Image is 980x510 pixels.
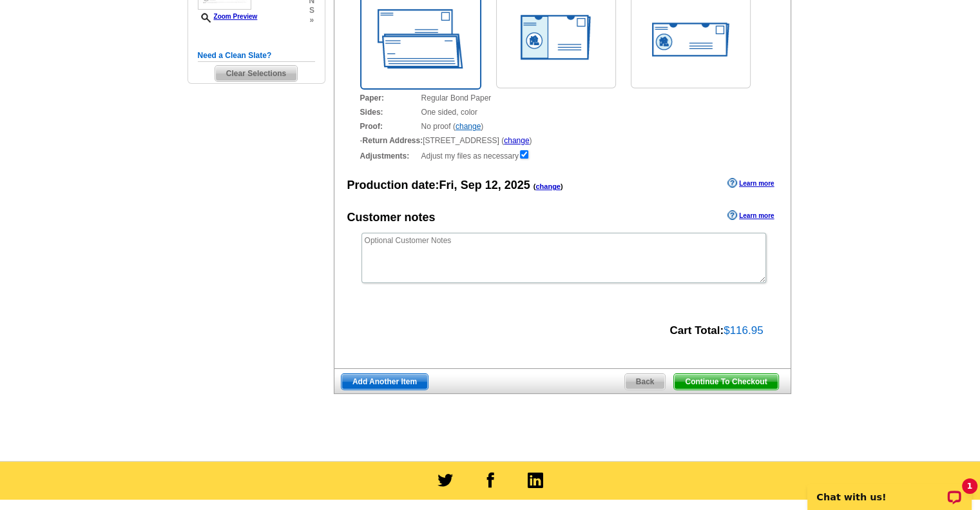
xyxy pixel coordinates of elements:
[669,324,724,337] strong: Cart Total:
[360,106,418,118] strong: Sides:
[360,150,418,162] strong: Adjustments:
[360,106,765,118] div: One sided, color
[625,374,666,389] span: Back
[360,121,765,132] div: No proof ( )
[363,136,423,145] strong: Return Address:
[360,136,532,145] span: - [STREET_ADDRESS] ( )
[309,6,314,15] span: s
[215,66,297,81] span: Clear Selections
[347,177,563,194] div: Production date:
[198,50,315,62] h5: Need a Clean Slate?
[439,179,457,191] span: Fri,
[727,210,774,221] a: Learn more
[360,149,765,162] div: Adjust my files as necessary
[378,9,463,69] img: 2.png
[360,92,418,104] strong: Paper:
[521,15,591,60] img: 3.png
[341,374,428,389] span: Add Another Item
[456,122,481,131] a: change
[624,373,666,390] a: Back
[198,13,258,20] a: Zoom Preview
[504,179,530,191] span: 2025
[360,92,765,104] div: Regular Bond Paper
[347,209,436,226] div: Customer notes
[674,374,778,389] span: Continue To Checkout
[533,182,563,190] span: ( )
[724,324,763,337] span: $116.95
[727,178,774,188] a: Learn more
[461,179,482,191] span: Sep
[799,469,980,510] iframe: LiveChat chat widget
[535,182,561,190] a: change
[360,121,418,132] strong: Proof:
[652,23,729,57] img: 4.png
[504,136,529,145] a: change
[341,373,428,390] a: Add Another Item
[309,15,314,25] span: »
[485,179,501,191] span: 12,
